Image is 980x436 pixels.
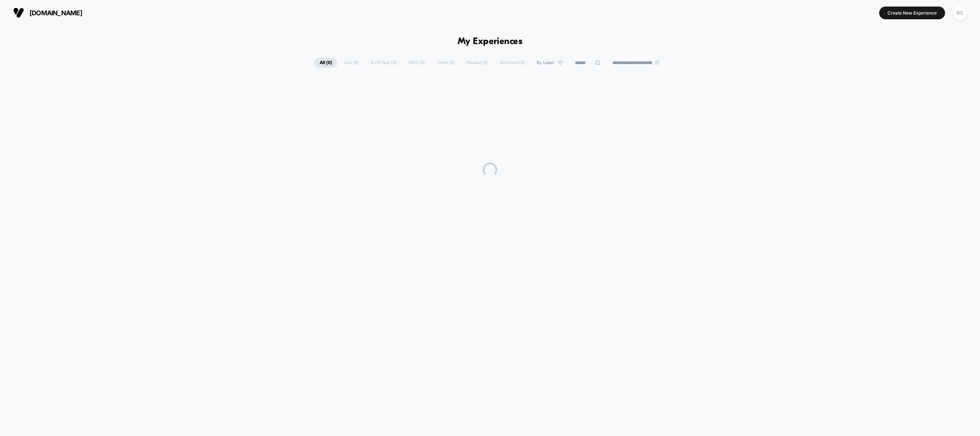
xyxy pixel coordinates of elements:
div: BS [953,6,967,20]
img: end [655,60,659,65]
button: Create New Experience [879,7,945,19]
h1: My Experiences [458,36,523,47]
span: By Label [537,60,554,66]
span: All ( 0 ) [314,58,337,68]
img: Visually logo [13,7,24,18]
button: BS [951,5,969,20]
button: [DOMAIN_NAME] [11,7,84,19]
span: [DOMAIN_NAME] [29,9,82,17]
